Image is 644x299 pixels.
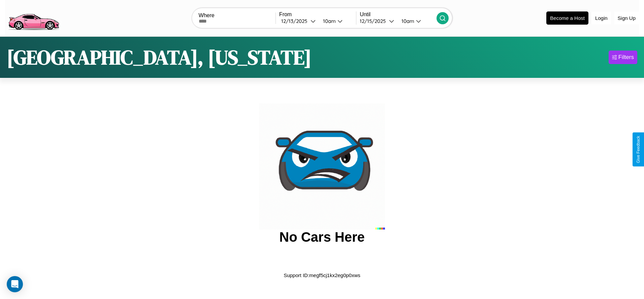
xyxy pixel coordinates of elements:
h1: [GEOGRAPHIC_DATA], [US_STATE] [7,43,312,71]
img: car [259,103,385,230]
div: 10am [398,18,416,24]
label: Where [199,12,276,19]
label: Until [360,11,437,18]
button: 12/13/2025 [279,18,318,25]
p: Support ID: megf5cj1kx2eg0p0xws [284,271,360,280]
button: Filters [609,51,637,64]
div: Give Feedback [636,136,641,163]
button: Login [592,12,611,24]
label: From [279,11,356,18]
h2: No Cars Here [279,230,364,245]
button: 10am [396,18,437,25]
button: Sign Up [614,12,639,24]
button: 10am [318,18,356,25]
div: 10am [320,18,337,24]
div: 12 / 13 / 2025 [281,18,311,24]
button: Become a Host [546,11,588,25]
img: logo [5,3,62,32]
div: Filters [618,54,634,61]
div: 12 / 15 / 2025 [360,18,389,24]
div: Open Intercom Messenger [7,276,23,292]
